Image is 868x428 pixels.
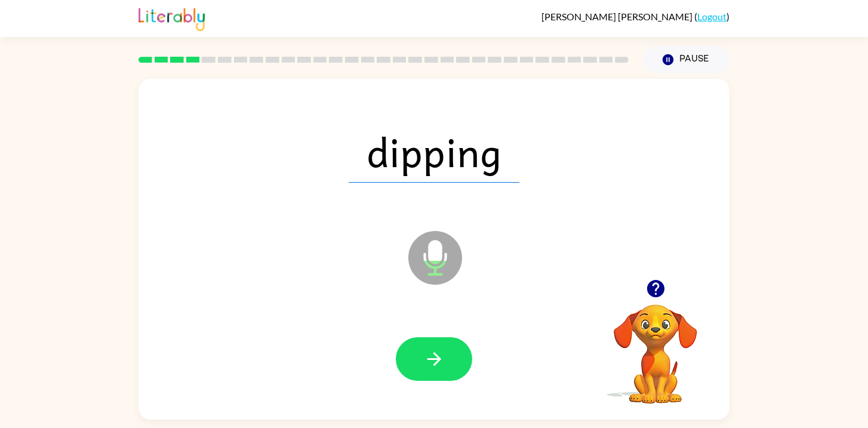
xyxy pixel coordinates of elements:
a: Logout [697,11,727,22]
video: Your browser must support playing .mp4 files to use Literably. Please try using another browser. [596,286,715,405]
img: Literably [138,5,205,31]
button: Pause [643,46,730,73]
span: [PERSON_NAME] [PERSON_NAME] [541,11,694,22]
div: ( ) [541,11,730,22]
span: dipping [349,121,519,183]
